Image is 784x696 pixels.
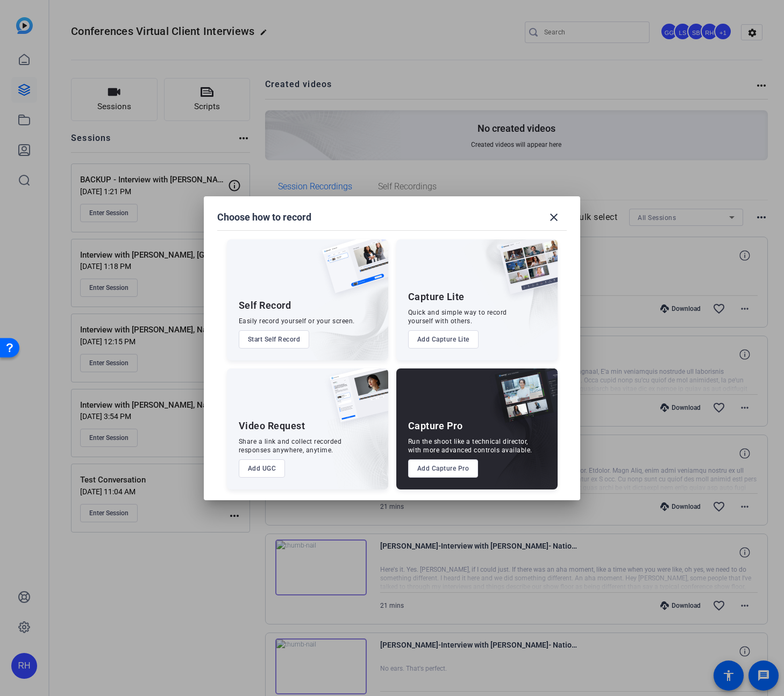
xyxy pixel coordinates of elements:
mat-icon: close [547,211,560,224]
img: ugc-content.png [322,368,388,434]
img: embarkstudio-capture-pro.png [478,382,558,489]
button: Add UGC [239,459,286,478]
h1: Choose how to record [217,211,311,224]
div: Easily record yourself or your screen. [239,317,355,325]
img: self-record.png [314,239,388,304]
div: Capture Pro [408,420,463,432]
div: Self Record [239,299,291,312]
div: Capture Lite [408,290,465,303]
img: embarkstudio-capture-lite.png [461,239,558,347]
button: Start Self Record [239,330,310,349]
div: Run the shoot like a technical director, with more advanced controls available. [408,437,532,454]
div: Quick and simple way to record yourself with others. [408,308,507,325]
div: Video Request [239,420,305,432]
img: capture-lite.png [491,239,558,305]
img: embarkstudio-ugc-content.png [326,402,388,489]
img: embarkstudio-self-record.png [295,262,388,360]
button: Add Capture Pro [408,459,479,478]
button: Add Capture Lite [408,330,479,349]
div: Share a link and collect recorded responses anywhere, anytime. [239,437,342,454]
img: capture-pro.png [487,368,558,434]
